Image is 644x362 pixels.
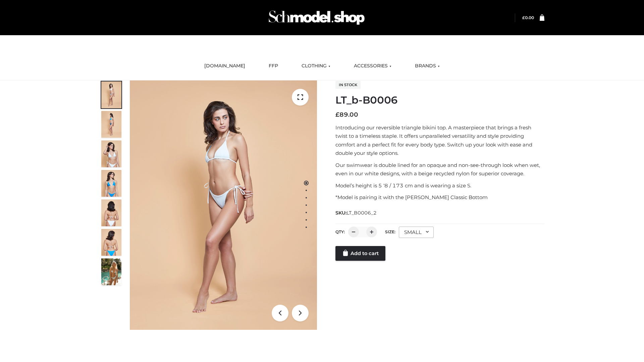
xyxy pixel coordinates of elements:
[522,15,534,20] a: £0.00
[130,80,317,330] img: LT_b-B0006
[335,246,385,261] a: Add to cart
[101,81,121,108] img: ArielClassicBikiniTop_CloudNine_AzureSky_OW114ECO_1-scaled.jpg
[101,229,121,256] img: ArielClassicBikiniTop_CloudNine_AzureSky_OW114ECO_8-scaled.jpg
[522,15,525,20] span: £
[335,94,544,106] h1: LT_b-B0006
[385,229,395,234] label: Size:
[266,4,367,31] img: Schmodel Admin 964
[346,210,377,216] span: LT_B0006_2
[349,59,396,73] a: ACCESSORIES
[101,199,121,226] img: ArielClassicBikiniTop_CloudNine_AzureSky_OW114ECO_7-scaled.jpg
[335,229,345,234] label: QTY:
[199,59,250,73] a: [DOMAIN_NAME]
[522,15,534,20] bdi: 0.00
[335,111,339,118] span: £
[101,140,121,167] img: ArielClassicBikiniTop_CloudNine_AzureSky_OW114ECO_3-scaled.jpg
[335,161,544,178] p: Our swimwear is double lined for an opaque and non-see-through look when wet, even in our white d...
[335,81,361,89] span: In stock
[297,59,335,73] a: CLOTHING
[101,111,121,138] img: ArielClassicBikiniTop_CloudNine_AzureSky_OW114ECO_2-scaled.jpg
[335,209,377,217] span: SKU:
[410,59,445,73] a: BRANDS
[335,123,544,158] p: Introducing our reversible triangle bikini top. A masterpiece that brings a fresh twist to a time...
[335,111,358,118] bdi: 89.00
[264,59,283,73] a: FFP
[335,193,544,202] p: *Model is pairing it with the [PERSON_NAME] Classic Bottom
[335,181,544,190] p: Model’s height is 5 ‘8 / 173 cm and is wearing a size S.
[101,170,121,197] img: ArielClassicBikiniTop_CloudNine_AzureSky_OW114ECO_4-scaled.jpg
[399,227,434,238] div: SMALL
[101,258,121,285] img: Arieltop_CloudNine_AzureSky2.jpg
